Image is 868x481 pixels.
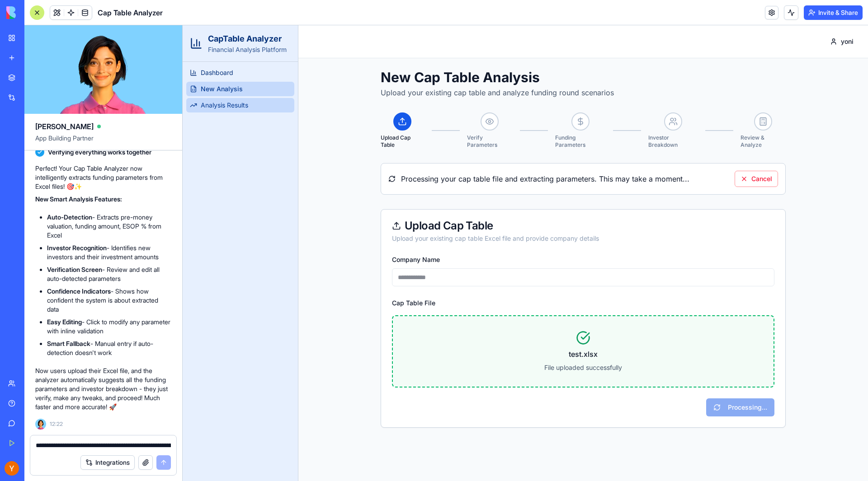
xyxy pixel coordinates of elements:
img: ACg8ocKKmw1B5YjjdIxTReIFLpjOIn1ULGa3qRQpM8Mt_L5JmWuBbQ=s96-c [5,461,19,476]
h2: CapTable Analyzer [25,7,104,20]
li: - Click to modify any parameter with inline validation [47,318,171,336]
span: Verifying everything works together [48,148,151,157]
p: test.xlsx [225,323,576,334]
strong: Smart Fallback [47,340,90,347]
label: Company Name [209,230,257,238]
p: Now users upload their Excel file, and the analyzer automatically suggests all the funding parame... [35,366,171,411]
p: Perfect! Your Cap Table Analyzer now intelligently extracts funding parameters from Excel files! 🎯✨ [35,164,171,191]
button: Invite & Share [804,5,863,20]
h1: New Cap Table Analysis [198,44,603,60]
label: Cap Table File [209,274,253,281]
a: Analysis Results [4,73,112,87]
span: Analysis Results [18,75,66,84]
strong: Auto-Detection [47,213,92,221]
img: logo [6,6,62,19]
div: Upload your existing cap table Excel file and provide company details [209,209,592,218]
strong: New Smart Analysis Features: [35,195,122,203]
button: yoni [640,7,678,25]
span: Processing your cap table file and extracting parameters. This may take a moment... [218,148,507,159]
span: Funding Parameters [373,109,423,123]
li: - Review and edit all auto-detected parameters [47,265,171,283]
li: - Manual entry if auto-detection doesn't work [47,339,171,357]
p: File uploaded successfully [225,338,576,347]
strong: Verification Screen [47,266,102,273]
span: Investor Breakdown [466,109,515,123]
p: Financial Analysis Platform [25,20,104,29]
span: Verify Parameters [284,109,330,123]
a: New Analysis [4,56,112,71]
strong: Easy Editing [47,318,82,326]
div: Upload Cap Table [209,195,592,206]
span: App Building Partner [35,134,171,150]
span: Upload Cap Table [198,109,242,123]
li: - Shows how confident the system is about extracted data [47,287,171,314]
span: [PERSON_NAME] [35,121,94,132]
li: - Identifies new investors and their investment amounts [47,243,171,262]
button: Cancel [552,145,595,162]
li: - Extracts pre-money valuation, funding amount, ESOP % from Excel [47,213,171,240]
img: Ella_00000_wcx2te.png [35,419,46,430]
span: Dashboard [18,43,51,52]
span: yoni [658,12,671,21]
p: Upload your existing cap table and analyze funding round scenarios [198,62,603,73]
span: 12:22 [50,420,63,428]
span: Review & Analyze [558,109,603,123]
button: Integrations [80,455,135,470]
span: Cap Table Analyzer [98,7,163,18]
strong: Confidence Indicators [47,287,111,295]
a: Dashboard [4,40,112,55]
span: New Analysis [18,59,60,68]
strong: Investor Recognition [47,244,107,252]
